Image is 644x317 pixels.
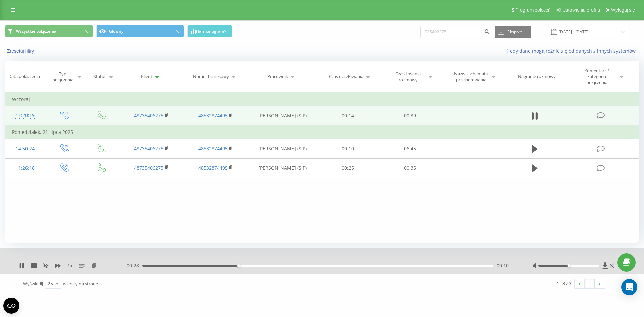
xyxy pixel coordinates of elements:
[193,74,229,80] div: Numer biznesowy
[196,29,224,34] span: Harmonogram
[8,74,40,80] div: Data połączenia
[585,279,595,288] a: 1
[12,162,38,175] div: 11:26:18
[96,25,184,37] button: Główny
[5,125,639,139] td: Poniedziałek, 21 Lipca 2025
[198,112,228,119] a: 48532874495
[5,48,37,54] button: Zresetuj filtry
[453,71,489,83] div: Nazwa schematu przekierowania
[198,165,228,171] a: 48532874495
[248,158,317,178] td: [PERSON_NAME] (SIP)
[317,139,379,158] td: 00:10
[317,106,379,126] td: 00:14
[621,279,637,295] div: Open Intercom Messenger
[94,74,106,80] div: Status
[248,139,317,158] td: [PERSON_NAME] (SIP)
[611,7,635,13] span: Wyloguj się
[3,298,19,314] button: Open CMP widget
[505,48,639,54] a: Kiedy dane mogą różnić się od danych z innych systemów
[134,165,163,171] a: 48735406275
[63,281,98,287] span: wierszy na stronę
[5,93,639,106] td: Wczoraj
[379,106,440,126] td: 00:39
[515,7,551,13] span: Program poleceń
[125,262,142,269] span: - 00:28
[134,145,163,152] a: 48735406275
[12,109,38,122] div: 11:20:19
[48,280,53,287] div: 25
[5,25,93,37] button: Wszystkie połączenia
[317,158,379,178] td: 00:25
[198,145,228,152] a: 48532874495
[379,139,440,158] td: 06:45
[518,74,556,80] div: Nagranie rozmowy
[420,26,491,38] input: Wyszukiwanie według numeru
[390,71,426,83] div: Czas trwania rozmowy
[67,262,72,269] span: 1 x
[567,264,570,267] div: Accessibility label
[23,281,43,287] span: Wyświetlij
[562,7,600,13] span: Ustawienia profilu
[16,29,56,34] span: Wszystkie połączenia
[248,106,317,126] td: [PERSON_NAME] (SIP)
[557,280,571,287] div: 1 - 3 z 3
[329,74,363,80] div: Czas oczekiwania
[237,264,240,267] div: Accessibility label
[577,68,616,85] div: Komentarz / kategoria połączenia
[141,74,152,80] div: Klient
[497,262,509,269] span: 00:10
[134,112,163,119] a: 48735406275
[51,71,75,83] div: Typ połączenia
[379,158,440,178] td: 00:35
[495,26,531,38] button: Eksport
[12,142,38,155] div: 14:50:24
[267,74,288,80] div: Pracownik
[187,25,232,37] button: Harmonogram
